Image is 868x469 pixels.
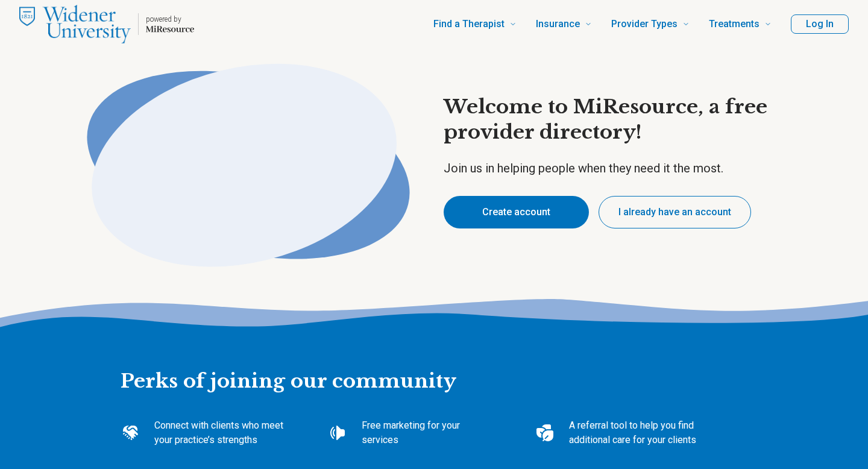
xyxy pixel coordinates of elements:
button: Create account [444,196,589,228]
span: Provider Types [611,16,678,33]
h1: Welcome to MiResource, a free provider directory! [444,95,800,145]
span: Insurance [536,16,580,33]
button: I already have an account [599,196,751,228]
p: A referral tool to help you find additional care for your clients [569,418,704,447]
span: Find a Therapist [433,16,505,33]
a: Home page [19,5,194,43]
span: Treatments [709,16,759,33]
button: Log In [791,14,849,34]
h2: Perks of joining our community [121,330,747,394]
p: Join us in helping people when they need it the most. [444,160,800,177]
p: powered by [146,14,194,24]
p: Connect with clients who meet your practice’s strengths [154,418,289,447]
p: Free marketing for your services [362,418,497,447]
